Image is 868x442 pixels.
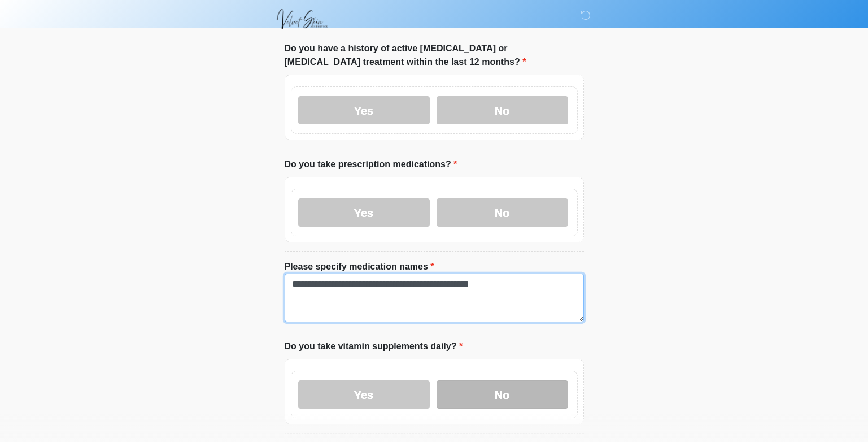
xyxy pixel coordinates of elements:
[273,8,338,29] img: Velvet Skin Aesthetics Logo
[285,158,457,171] label: Do you take prescription medications?
[298,96,430,124] label: Yes
[437,380,568,409] label: No
[285,340,463,353] label: Do you take vitamin supplements daily?
[298,198,430,227] label: Yes
[437,96,568,124] label: No
[298,380,430,409] label: Yes
[285,42,584,69] label: Do you have a history of active [MEDICAL_DATA] or [MEDICAL_DATA] treatment within the last 12 mon...
[437,198,568,227] label: No
[285,260,434,274] label: Please specify medication names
